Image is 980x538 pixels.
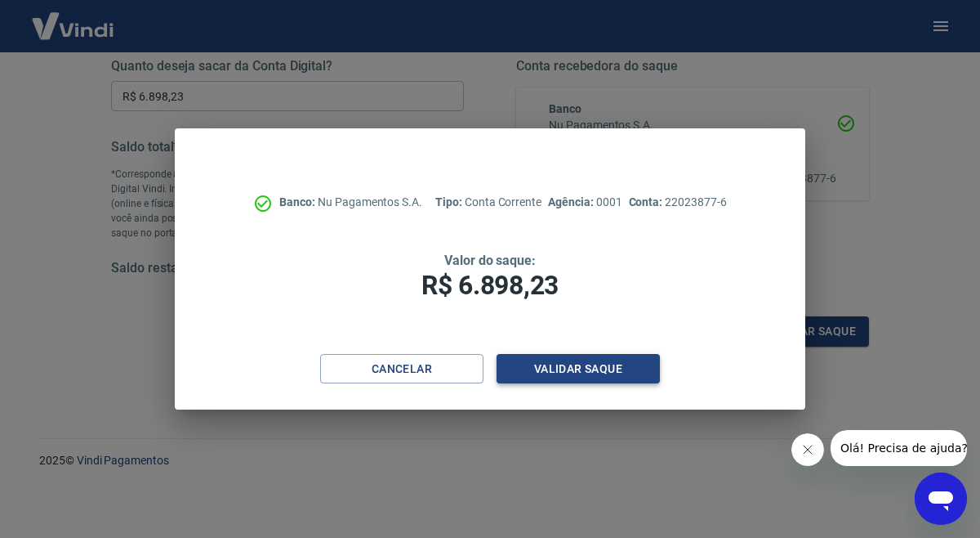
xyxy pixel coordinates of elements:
[444,253,536,268] span: Valor do saque:
[548,194,621,211] p: 0001
[548,195,596,208] span: Agência:
[320,354,483,384] button: Cancelar
[629,195,666,208] span: Conta:
[629,194,727,211] p: 22023877-6
[279,195,318,208] span: Banco:
[497,354,660,384] button: Validar saque
[915,473,967,525] iframe: Botão para abrir a janela de mensagens
[435,194,541,211] p: Conta Corrente
[10,11,137,25] span: Olá! Precisa de ajuda?
[421,270,559,301] span: R$ 6.898,23
[791,433,824,466] iframe: Fechar mensagem
[831,430,967,466] iframe: Mensagem da empresa
[279,194,422,211] p: Nu Pagamentos S.A.
[435,195,465,208] span: Tipo:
